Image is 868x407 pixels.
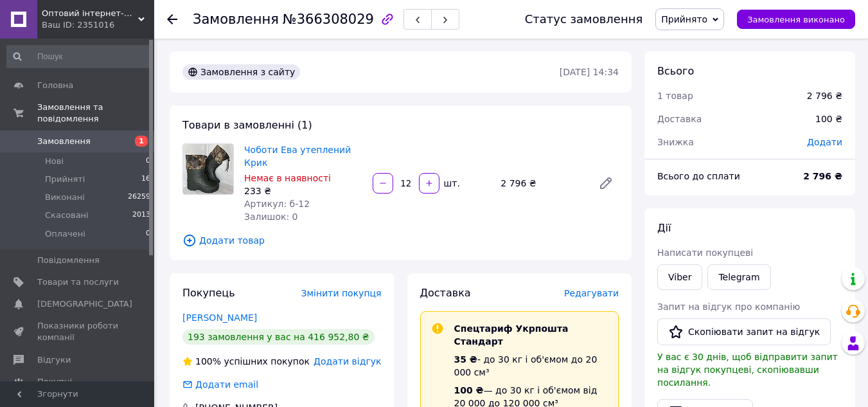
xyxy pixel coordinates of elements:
span: Показники роботи компанії [37,320,119,343]
span: Головна [37,80,73,91]
a: Telegram [707,264,770,290]
span: Замовлення та повідомлення [37,102,154,125]
div: 2 796 ₴ [807,89,842,102]
span: У вас є 30 днів, щоб відправити запит на відгук покупцеві, скопіювавши посилання. [657,352,838,388]
span: Повідомлення [37,255,100,266]
div: шт. [441,177,461,190]
div: 100 ₴ [808,105,850,133]
div: 233 ₴ [244,185,362,197]
span: Замовлення [193,12,279,27]
a: Viber [657,264,702,290]
span: Доставка [420,287,471,299]
div: Додати email [194,378,260,391]
img: Чоботи Ева утеплений Крик [183,144,233,194]
span: Змінити покупця [301,288,382,298]
span: Замовлення [37,136,91,147]
span: Покупець [182,287,235,299]
span: 35 ₴ [454,354,477,365]
a: [PERSON_NAME] [182,312,257,323]
span: Написати покупцеві [657,248,753,258]
div: успішних покупок [182,355,310,368]
button: Замовлення виконано [737,10,855,29]
span: Знижка [657,137,694,147]
div: Статус замовлення [525,13,643,26]
span: 0 [146,156,150,167]
span: Залишок: 0 [244,212,298,222]
button: Скопіювати запит на відгук [657,318,831,345]
span: 1 [135,136,148,147]
span: 26259 [128,192,150,203]
span: 16 [141,174,150,185]
div: 2 796 ₴ [495,174,588,192]
span: 100 ₴ [454,385,484,395]
span: Запит на відгук про компанію [657,302,800,312]
span: Додати [807,137,842,147]
div: 193 замовлення у вас на 416 952,80 ₴ [182,329,375,345]
span: Спецтариф Укрпошта Стандарт [454,323,569,347]
span: 100% [195,356,221,366]
span: Відгуки [37,354,71,366]
span: Доставка [657,114,702,124]
span: 1 товар [657,91,693,101]
span: Товари та послуги [37,276,119,288]
a: Редагувати [593,170,619,196]
span: Всього до сплати [657,171,740,181]
span: Оплачені [45,228,85,240]
span: Нові [45,156,64,167]
span: Дії [657,222,671,234]
span: Прийнято [661,14,707,24]
div: Додати email [181,378,260,391]
a: Чоботи Ева утеплений Крик [244,145,351,168]
span: Додати відгук [314,356,381,366]
span: Покупці [37,376,72,388]
span: Замовлення виконано [747,15,845,24]
span: Немає в наявності [244,173,331,183]
span: Товари в замовленні (1) [182,119,312,131]
span: Всього [657,65,694,77]
span: 2013 [132,210,150,221]
span: Додати товар [182,233,619,248]
div: - до 30 кг і об'ємом до 20 000 см³ [454,353,608,379]
b: 2 796 ₴ [803,171,842,181]
span: Скасовані [45,210,89,221]
span: №366308029 [283,12,374,27]
span: Редагувати [564,288,619,298]
span: Оптовий інтернет-магазин якісного і дешевого взуття Сланчик [42,8,138,19]
span: 0 [146,228,150,240]
div: Замовлення з сайту [182,64,300,80]
time: [DATE] 14:34 [560,67,619,77]
div: Ваш ID: 2351016 [42,19,154,31]
span: Артикул: б-12 [244,199,310,209]
span: Прийняті [45,174,85,185]
span: Виконані [45,192,85,203]
div: Повернутися назад [167,13,177,26]
span: [DEMOGRAPHIC_DATA] [37,298,132,310]
input: Пошук [6,45,152,68]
